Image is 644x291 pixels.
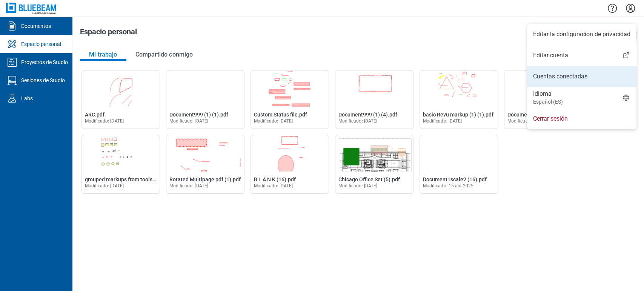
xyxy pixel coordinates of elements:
span: Modificado: [DATE] [85,118,124,124]
small: Español (ES) [533,98,563,106]
div: Abrir Custom Status file.pdf en el Editor [251,70,329,129]
div: Abrir Rotated Multipage pdf (1).pdf en el Editor [166,135,244,194]
div: Sesiones de Studio [21,77,65,84]
div: Espacio personal [21,40,61,48]
img: ARC.pdf [82,70,160,107]
img: B L A N K (16).pdf [251,135,329,172]
span: Document999 (1).pdf [507,112,558,118]
div: Proyectos de Studio [21,58,68,66]
div: Abrir Document999 (1) (1).pdf en el Editor [166,70,244,129]
div: Abrir grouped markups from toolsets.pdf en el Editor [81,135,160,194]
a: Editar cuenta [527,51,636,60]
div: Idioma [533,90,563,106]
span: Modificado: 15 abr 2025 [423,183,473,188]
img: Chicago Office Set (5).pdf [335,135,413,172]
span: Modificado: [DATE] [423,118,462,124]
svg: Sesiones de Studio [6,74,18,86]
svg: Documentos [6,20,18,32]
img: Document999 (1) (1).pdf [166,70,244,107]
div: Abrir Document1scale2 (16).pdf en el Editor [420,135,498,194]
button: Compartido conmigo [126,49,202,61]
span: grouped markups from toolsets.pdf [85,176,169,182]
span: basic Revu markup (1) (1).pdf [423,112,493,118]
span: B L A N K (16).pdf [254,176,296,182]
div: Abrir Document999 (1) (4).pdf en el Editor [335,70,413,129]
svg: Proyectos de Studio [6,56,18,68]
div: Abrir Document999 (1).pdf en el Editor [504,70,583,129]
img: basic Revu markup (1) (1).pdf [420,70,498,107]
li: Cerrar sesión [527,108,636,129]
div: Abrir B L A N K (16).pdf en el Editor [251,135,329,194]
img: Custom Status file.pdf [251,70,329,107]
img: Document999 (1) (4).pdf [335,70,413,107]
span: Custom Status file.pdf [254,112,307,118]
span: Document999 (1) (4).pdf [338,112,397,118]
div: Abrir ARC.pdf en el Editor [81,70,160,129]
span: Modificado: [DATE] [169,183,208,188]
li: Editar la configuración de privacidad [527,24,636,45]
span: Modificado: [DATE] [85,183,124,188]
div: Abrir Chicago Office Set (5).pdf en el Editor [335,135,413,194]
svg: Labs [6,92,18,104]
span: Document1scale2 (16).pdf [423,176,487,182]
div: Labs [21,95,33,102]
img: Rotated Multipage pdf (1).pdf [166,135,244,172]
button: Configuración [624,2,636,15]
img: Document999 (1).pdf [504,70,582,107]
span: Modificado: [DATE] [507,118,546,124]
span: Modificado: [DATE] [338,118,377,124]
span: Chicago Office Set (5).pdf [338,176,400,182]
img: Bluebeam, Inc. [6,3,57,14]
button: Mi trabajo [80,49,126,61]
img: Document1scale2 (16).pdf [420,135,498,172]
div: Abrir basic Revu markup (1) (1).pdf en el Editor [420,70,498,129]
span: Modificado: [DATE] [254,183,293,188]
span: ARC.pdf [85,112,105,118]
span: Document999 (1) (1).pdf [169,112,228,118]
span: Modificado: [DATE] [169,118,208,124]
h1: Espacio personal [80,28,137,40]
a: Cuentas conectadas [533,72,630,81]
svg: Espacio personal [6,38,18,50]
ul: Menu [527,24,636,129]
img: grouped markups from toolsets.pdf [82,135,160,172]
span: Modificado: [DATE] [338,183,377,188]
span: Modificado: [DATE] [254,118,293,124]
div: Documentos [21,22,51,30]
span: Rotated Multipage pdf (1).pdf [169,176,241,182]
